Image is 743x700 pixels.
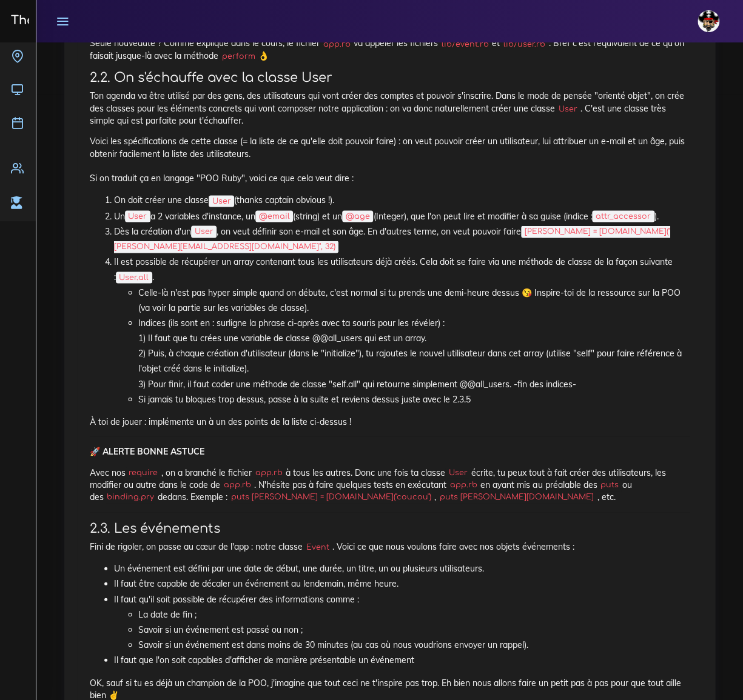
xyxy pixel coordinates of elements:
code: User [191,225,217,238]
li: Dès la création d'un , on veut définir son e-mail et son âge. En d'autres terme, on veut pouvoir ... [114,224,690,254]
code: lib/event.rb [438,38,492,50]
code: User.all [116,272,152,284]
p: Seule nouveauté ? Comme expliqué dans le cours, le fichier va appeler les fichiers et . Bref c'es... [90,37,690,62]
h3: 2.3. Les événements [90,521,690,536]
code: attr_accessor [592,210,654,222]
li: Un événement est défini par une date de début, une durée, un titre, un ou plusieurs utilisateurs. [114,561,690,576]
p: À toi de jouer : implémente un à un des points de la liste ci-dessus ! [90,415,690,427]
p: Voici les spécifications de cette classe (= la liste de ce qu'elle doit pouvoir faire) : on veut ... [90,135,690,184]
li: Savoir si un événement est passé ou non ; [138,622,690,637]
code: puts [PERSON_NAME][DOMAIN_NAME] [436,491,597,503]
code: Event [303,541,332,553]
li: Il faut être capable de décaler un événement au lendemain, même heure. [114,576,690,591]
code: @email [255,210,293,222]
code: puts [PERSON_NAME] = [DOMAIN_NAME]("coucou") [227,491,434,503]
code: @age [342,210,373,222]
code: lib/user.rb [500,38,548,50]
li: Il faut que l'on soit capables d'afficher de manière présentable un événement [114,652,690,667]
img: avatar [698,10,719,32]
code: app.rb [320,38,354,50]
code: User [125,210,150,222]
p: Fini de rigoler, on passe au cœur de l'app : notre classe . Voici ce que nous voulons faire avec ... [90,540,690,552]
code: app.rb [252,467,286,479]
code: require [126,467,161,479]
li: Celle-là n'est pas hyper simple quand on débute, c'est normal si tu prends une demi-heure dessus ... [138,285,690,315]
h3: 2.2. On s'échauffe avec la classe User [90,70,690,85]
p: Avec nos , on a branché le fichier à tous les autres. Donc une fois ta classe écrite, tu peux tou... [90,466,690,503]
code: puts [597,479,622,491]
p: Ton agenda va être utilisé par des gens, des utilisateurs qui vont créer des comptes et pouvoir s... [90,90,690,127]
code: User [209,195,234,207]
code: app.rb [220,479,254,491]
strong: 🚀 ALERTE BONNE ASTUCE [90,445,204,456]
code: perform [218,50,258,62]
code: User [555,103,580,115]
li: Un a 2 variables d'instance, un (string) et un (Integer), que l'on peut lire et modifier à sa gui... [114,208,690,224]
code: User [445,467,471,479]
li: Il est possible de récupérer un array contenant tous les utilisateurs déjà créés. Cela doit se fa... [114,254,690,407]
li: La date de fin ; [138,607,690,622]
code: binding.pry [104,491,158,503]
h3: The Hacking Project [7,14,136,27]
li: Il faut qu'il soit possible de récupérer des informations comme : [114,592,690,653]
code: [PERSON_NAME] = [DOMAIN_NAME]("[PERSON_NAME][EMAIL_ADDRESS][DOMAIN_NAME]", 32) [114,225,670,253]
li: Indices (ils sont en : surligne la phrase ci-après avec ta souris pour les révéler) : 1) Il faut ... [138,315,690,392]
li: On doit créer une classe (thanks captain obvious !). [114,193,690,208]
li: Savoir si un événement est dans moins de 30 minutes (au cas où nous voudrions envoyer un rappel). [138,637,690,652]
code: app.rb [446,479,480,491]
li: Si jamais tu bloques trop dessus, passe à la suite et reviens dessus juste avec le 2.3.5 [138,392,690,407]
